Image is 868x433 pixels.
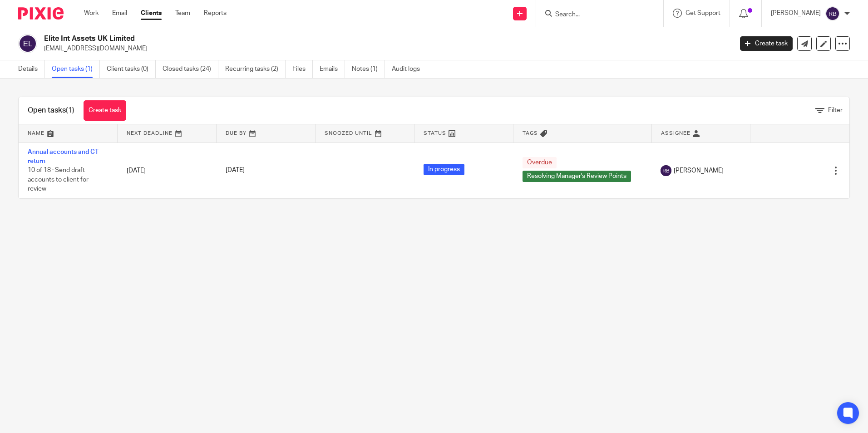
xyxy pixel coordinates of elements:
[292,60,313,78] a: Files
[44,44,726,53] p: [EMAIL_ADDRESS][DOMAIN_NAME]
[18,60,45,78] a: Details
[523,157,557,168] span: Overdue
[674,166,724,175] span: [PERSON_NAME]
[112,9,127,18] a: Email
[825,6,840,21] img: svg%3E
[325,131,372,136] span: Snoozed Until
[686,10,720,16] span: Get Support
[225,60,286,78] a: Recurring tasks (2)
[141,9,162,18] a: Clients
[828,107,843,113] span: Filter
[84,100,126,121] a: Create task
[28,167,89,192] span: 10 of 18 · Send draft accounts to client for review
[392,60,427,78] a: Audit logs
[163,60,218,78] a: Closed tasks (24)
[523,131,538,136] span: Tags
[107,60,156,78] a: Client tasks (0)
[523,171,631,182] span: Resolving Manager's Review Points
[554,11,636,19] input: Search
[740,36,793,51] a: Create task
[44,34,590,44] h2: Elite Int Assets UK Limited
[320,60,345,78] a: Emails
[52,60,100,78] a: Open tasks (1)
[424,164,464,175] span: In progress
[66,107,74,114] span: (1)
[175,9,190,18] a: Team
[226,167,245,174] span: [DATE]
[18,34,37,53] img: svg%3E
[84,9,99,18] a: Work
[118,143,217,198] td: [DATE]
[424,131,446,136] span: Status
[28,106,74,115] h1: Open tasks
[28,149,99,164] a: Annual accounts and CT return
[18,7,64,20] img: Pixie
[771,9,821,18] p: [PERSON_NAME]
[204,9,227,18] a: Reports
[352,60,385,78] a: Notes (1)
[661,165,671,176] img: svg%3E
